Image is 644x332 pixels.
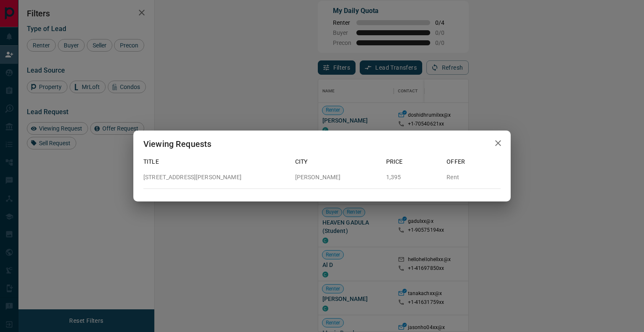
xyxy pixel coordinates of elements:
p: [STREET_ADDRESS][PERSON_NAME] [143,173,288,182]
p: [PERSON_NAME] [295,173,379,182]
p: 1,395 [386,173,440,182]
h2: Viewing Requests [133,131,221,157]
p: Offer [447,157,501,166]
p: Title [143,157,288,166]
p: Rent [447,173,501,182]
p: Price [386,157,440,166]
p: City [295,157,379,166]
